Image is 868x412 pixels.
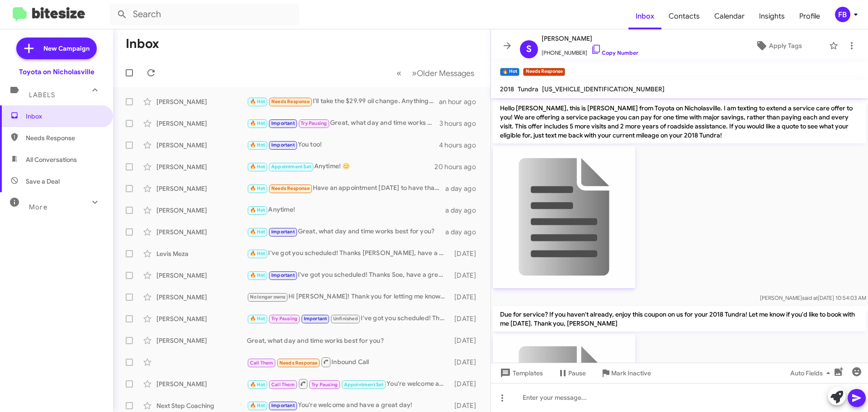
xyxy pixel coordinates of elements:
div: I've got you scheduled! Thanks Soe, have a great day! [247,270,450,280]
span: Important [304,316,327,322]
div: [PERSON_NAME] [156,314,247,323]
span: 🔥 Hot [250,99,265,104]
div: [PERSON_NAME] [156,227,247,237]
span: Apply Tags [769,38,802,54]
span: 🔥 Hot [250,142,265,148]
p: Due for service? If you haven't already, enjoy this coupon on us for your 2018 Tundra! Let me kno... [493,306,866,331]
div: [PERSON_NAME] [156,293,247,302]
div: [PERSON_NAME] [156,141,247,150]
span: 🔥 Hot [250,251,265,256]
div: [DATE] [450,401,483,410]
div: [PERSON_NAME] [156,162,247,171]
span: Save a Deal [26,177,60,186]
span: Appointment Set [271,164,311,170]
span: Pause [568,365,586,381]
div: 4 hours ago [439,141,483,150]
span: [US_VEHICLE_IDENTIFICATION_NUMBER] [542,85,665,93]
a: Calendar [707,3,752,29]
span: said at [802,294,818,301]
div: Hi [PERSON_NAME]! Thank you for letting me know. Have a great day! [247,292,450,302]
span: « [396,67,401,79]
div: an hour ago [439,97,483,106]
span: 🔥 Hot [250,185,265,191]
span: S [526,42,532,57]
div: Next Step Coaching [156,401,247,410]
div: [PERSON_NAME] [156,379,247,388]
button: Apply Tags [732,38,825,54]
span: Older Messages [417,68,474,78]
span: Try Pausing [311,382,338,388]
span: Templates [498,365,543,381]
span: Try Pausing [271,316,297,322]
div: Anytime! 😊 [247,161,434,172]
button: Auto Fields [783,365,841,381]
span: Needs Response [271,185,310,191]
div: Great, what day and time works best for you? [247,227,445,237]
span: Labels [29,91,55,99]
button: Pause [550,365,593,381]
div: [PERSON_NAME] [156,206,247,215]
a: New Campaign [16,38,97,59]
input: Search [109,4,299,25]
span: Appointment Set [344,382,384,388]
div: Have an appointment [DATE] to have that part on, and to check the drive train and timing [247,183,445,194]
img: 9k= [493,146,635,288]
div: 20 hours ago [434,162,483,171]
span: 🔥 Hot [250,382,265,388]
div: You too! [247,140,439,150]
div: a day ago [445,184,483,193]
button: FB [827,7,858,22]
a: Insights [752,3,792,29]
span: 🔥 Hot [250,120,265,126]
span: Call Them [271,382,295,388]
div: I've got you scheduled! Thanks [PERSON_NAME], have a great day! [247,248,450,259]
span: New Campaign [43,44,90,53]
div: Great, what day and time works best for you? [247,118,439,128]
span: Mark Inactive [611,365,651,381]
div: [DATE] [450,314,483,323]
div: Anytime! [247,205,445,215]
a: Inbox [628,3,661,29]
div: [DATE] [450,358,483,367]
small: 🔥 Hot [500,68,519,76]
span: 🔥 Hot [250,164,265,170]
span: [PERSON_NAME] [DATE] 10:54:03 AM [760,294,866,301]
div: [PERSON_NAME] [156,336,247,345]
div: 3 hours ago [439,119,483,128]
a: Copy Number [591,49,638,56]
span: 🔥 Hot [250,316,265,322]
span: Important [271,142,295,148]
div: I've got you scheduled! Thanks [PERSON_NAME], have a great day! [247,313,450,324]
div: [DATE] [450,379,483,388]
h1: Inbox [126,37,159,51]
span: Unfinished [333,316,358,322]
div: [DATE] [450,293,483,302]
div: [DATE] [450,249,483,258]
div: [PERSON_NAME] [156,119,247,128]
div: [PERSON_NAME] [156,184,247,193]
div: You're welcome and have a great day! [247,378,450,389]
div: I'll take the $29.99 oil change. Anything available [DATE]? [247,96,439,107]
span: Profile [792,3,827,29]
div: a day ago [445,206,483,215]
div: Levis Meza [156,249,247,258]
span: Try Pausing [301,120,327,126]
span: No longer owns [250,294,286,300]
div: Toyota on Nicholasville [19,67,94,76]
span: 🔥 Hot [250,403,265,408]
span: 🔥 Hot [250,207,265,213]
span: [PHONE_NUMBER] [542,44,638,57]
a: Contacts [661,3,707,29]
span: All Conversations [26,155,77,164]
span: More [29,203,47,211]
span: Tundra [518,85,538,93]
span: Call Them [250,360,274,366]
span: Needs Response [26,133,103,142]
div: Inbound Call [247,356,450,368]
div: [PERSON_NAME] [156,97,247,106]
div: a day ago [445,227,483,237]
span: Important [271,120,295,126]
